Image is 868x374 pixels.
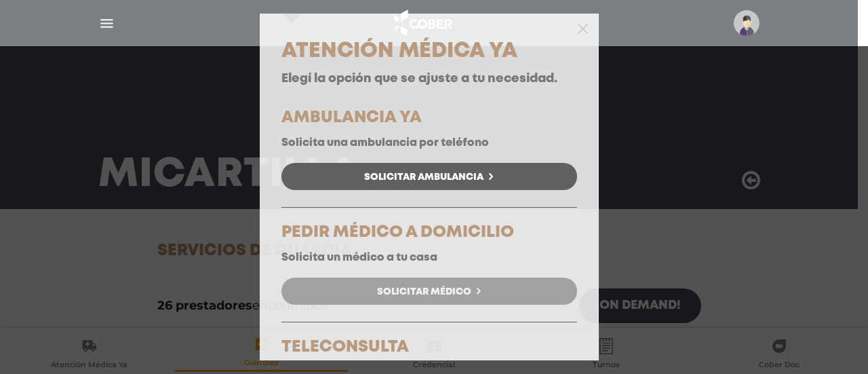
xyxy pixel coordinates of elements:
[281,110,577,126] h5: AMBULANCIA YA
[377,287,471,297] span: Solicitar Médico
[364,172,484,182] span: Solicitar Ambulancia
[281,136,577,149] p: Solicita una ambulancia por teléfono
[281,339,577,356] h5: TELECONSULTA
[281,42,517,60] span: Atención Médica Ya
[281,225,577,241] h5: PEDIR MÉDICO A DOMICILIO
[281,163,577,190] a: Solicitar Ambulancia
[281,278,577,305] a: Solicitar Médico
[281,251,577,264] p: Solicita un médico a tu casa
[281,72,577,87] p: Elegí la opción que se ajuste a tu necesidad.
